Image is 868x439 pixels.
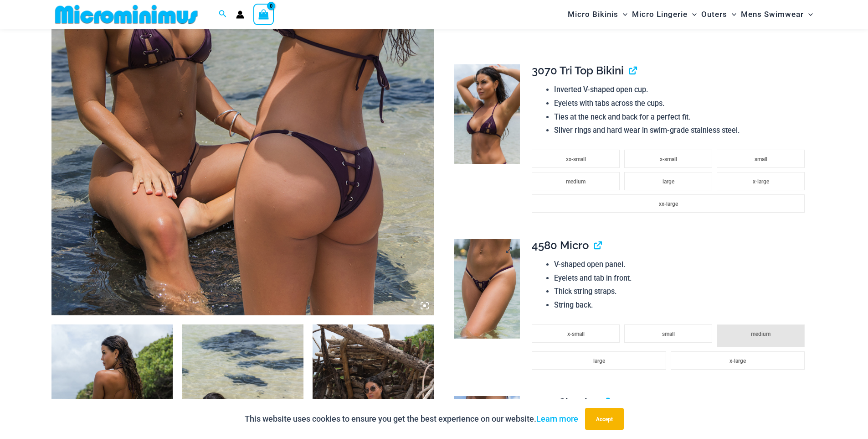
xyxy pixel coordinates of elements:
[729,358,746,364] span: x-large
[741,3,804,26] span: Mens Swimwear
[454,239,520,339] img: Link Plum 4580 Micro
[554,110,809,124] li: Ties at the neck and back for a perfect fit.
[532,396,596,409] span: 2031 Cheeky
[688,3,697,26] span: Menu Toggle
[454,64,520,164] img: Link Plum 3070 Tri Top
[804,3,813,26] span: Menu Toggle
[554,83,809,97] li: Inverted V-shaped open cup.
[618,3,627,26] span: Menu Toggle
[717,324,805,347] li: medium
[593,358,605,364] span: large
[624,324,712,343] li: small
[753,178,769,185] span: x-large
[245,412,578,426] p: This website uses cookies to ensure you get the best experience on our website.
[564,1,817,27] nav: Site Navigation
[565,3,630,26] a: Micro BikinisMenu ToggleMenu Toggle
[662,331,675,337] span: small
[554,298,809,312] li: String back.
[532,150,620,168] li: xx-small
[585,408,624,430] button: Accept
[568,3,618,26] span: Micro Bikinis
[566,178,586,185] span: medium
[532,324,620,343] li: x-small
[253,4,274,25] a: View Shopping Cart, empty
[532,172,620,190] li: medium
[659,201,678,207] span: xx-large
[727,3,736,26] span: Menu Toggle
[566,156,586,162] span: xx-small
[660,156,677,162] span: x-small
[51,4,201,25] img: MM SHOP LOGO FLAT
[554,124,809,137] li: Silver rings and hard wear in swim-grade stainless steel.
[532,64,624,77] span: 3070 Tri Top Bikini
[671,351,805,370] li: x-large
[536,414,578,423] a: Learn more
[532,239,589,252] span: 4580 Micro
[751,331,770,337] span: medium
[554,97,809,110] li: Eyelets with tabs across the cups.
[701,3,727,26] span: Outers
[624,150,712,168] li: x-small
[630,3,699,26] a: Micro LingerieMenu ToggleMenu Toggle
[755,156,767,162] span: small
[554,272,809,285] li: Eyelets and tab in front.
[567,331,585,337] span: x-small
[554,258,809,272] li: V-shaped open panel.
[717,150,805,168] li: small
[663,178,674,185] span: large
[699,3,739,26] a: OutersMenu ToggleMenu Toggle
[236,10,244,19] a: Account icon link
[739,3,815,26] a: Mens SwimwearMenu ToggleMenu Toggle
[219,9,227,20] a: Search icon link
[624,172,712,190] li: large
[532,351,666,370] li: large
[717,172,805,190] li: x-large
[532,194,805,213] li: xx-large
[554,285,809,298] li: Thick string straps.
[632,3,688,26] span: Micro Lingerie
